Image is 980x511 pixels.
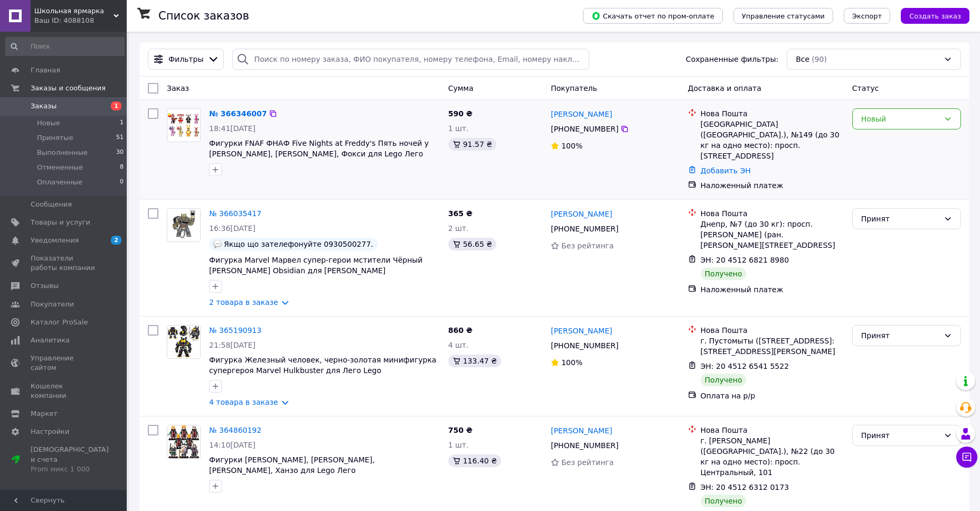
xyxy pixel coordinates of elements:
[561,358,582,367] span: 100%
[5,37,125,56] input: Поиск
[209,209,261,218] a: № 366035417
[120,163,124,172] span: 8
[31,354,98,373] span: Управление сайтом
[31,281,59,291] span: Отзывы
[209,456,375,475] a: Фигурки [PERSON_NAME], [PERSON_NAME], [PERSON_NAME], Ханзо для Lego Лего
[890,11,969,20] a: Создать заказ
[209,139,429,158] a: Фигурки FNAF ФНАФ Five Nights at Freddy's Пять ночей у [PERSON_NAME], [PERSON_NAME], Фокси для Le...
[31,200,72,209] span: Сообщения
[167,208,201,242] a: Фото товару
[167,113,200,138] img: Фото товару
[168,54,203,64] span: Фильтры
[549,338,620,353] div: [PHONE_NUMBER]
[551,425,612,436] a: [PERSON_NAME]
[31,427,69,436] span: Настройки
[448,124,469,133] span: 1 шт.
[448,224,469,233] span: 2 шт.
[120,118,124,128] span: 1
[448,138,496,151] div: 91.57 ₴
[209,326,261,335] a: № 365190913
[448,209,473,218] span: 365 ₴
[688,84,761,92] span: Доставка и оплата
[583,8,723,24] button: Скачать отчет по пром-оплате
[34,16,127,25] div: Ваш ID: 4088108
[111,101,121,110] span: 1
[561,241,614,250] span: Без рейтинга
[701,219,844,250] div: Днепр, №7 (до 30 кг): просп. [PERSON_NAME] (ран. [PERSON_NAME][STREET_ADDRESS]
[31,83,106,93] span: Заказы и сообщения
[551,109,612,119] a: [PERSON_NAME]
[167,325,201,359] a: Фото товару
[701,336,844,357] div: г. Пустомыты ([STREET_ADDRESS]: [STREET_ADDRESS][PERSON_NAME]
[448,441,469,449] span: 1 шт.
[448,341,469,349] span: 4 шт.
[37,163,83,172] span: Отмененные
[701,108,844,119] div: Нова Пошта
[852,12,882,20] span: Экспорт
[701,180,844,191] div: Наложенный платеж
[861,330,939,341] div: Принят
[956,447,977,468] button: Чат с покупателем
[701,267,747,280] div: Получено
[861,113,939,125] div: Новый
[551,326,612,336] a: [PERSON_NAME]
[31,218,90,227] span: Товары и услуги
[31,445,109,474] span: [DEMOGRAPHIC_DATA] и счета
[812,55,827,63] span: (90)
[209,224,256,233] span: 16:36[DATE]
[209,341,256,349] span: 21:58[DATE]
[120,178,124,187] span: 0
[701,208,844,219] div: Нова Пошта
[31,409,58,419] span: Маркет
[701,362,789,370] span: ЭН: 20 4512 6541 5522
[31,101,56,111] span: Заказы
[701,256,789,264] span: ЭН: 20 4512 6821 8980
[167,209,200,241] img: Фото товару
[909,12,961,20] span: Создать заказ
[701,391,844,401] div: Оплата на р/р
[796,54,809,64] span: Все
[549,122,620,136] div: [PHONE_NUMBER]
[167,425,200,458] img: Фото товару
[742,12,825,20] span: Управление статусами
[111,236,121,245] span: 2
[701,166,751,175] a: Добавить ЭН
[701,435,844,478] div: г. [PERSON_NAME] ([GEOGRAPHIC_DATA].), №22 (до 30 кг на одно место): просп. Центральный, 101
[31,336,70,345] span: Аналитика
[31,300,74,309] span: Покупатели
[167,326,200,358] img: Фото товару
[209,256,422,275] a: Фигурка Marvel Марвел супер-герои мстители Чёрный [PERSON_NAME] Obsidian для [PERSON_NAME]
[37,148,88,157] span: Выполненные
[561,458,614,467] span: Без рейтинга
[37,178,82,187] span: Оплаченные
[209,356,436,375] a: Фигурка Железный человек, черно-золотая минифигурка супергероя Marvel Hulkbuster для Лего Lego
[448,109,473,118] span: 590 ₴
[209,426,261,434] a: № 364860192
[31,382,98,401] span: Кошелек компании
[701,284,844,295] div: Наложенный платеж
[701,425,844,435] div: Нова Пошта
[209,398,278,406] a: 4 товара в заказе
[448,355,501,367] div: 133.47 ₴
[167,425,201,459] a: Фото товару
[167,84,189,92] span: Заказ
[31,254,98,273] span: Показатели работы компании
[31,66,60,75] span: Главная
[701,374,747,386] div: Получено
[701,325,844,336] div: Нова Пошта
[209,124,256,133] span: 18:41[DATE]
[844,8,890,24] button: Экспорт
[213,240,222,248] img: :speech_balloon:
[901,8,969,24] button: Создать заказ
[591,11,714,21] span: Скачать отчет по пром-оплате
[448,426,473,434] span: 750 ₴
[861,430,939,441] div: Принят
[209,441,256,449] span: 14:10[DATE]
[701,483,789,491] span: ЭН: 20 4512 6312 0173
[209,298,278,306] a: 2 товара в заказе
[116,148,124,157] span: 30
